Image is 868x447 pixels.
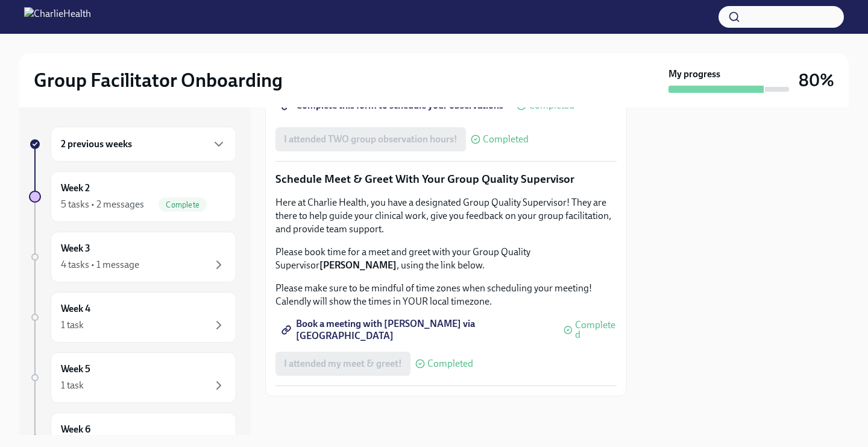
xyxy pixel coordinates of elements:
[275,318,559,342] a: Book a meeting with [PERSON_NAME] via [GEOGRAPHIC_DATA]
[61,242,90,255] h6: Week 3
[275,246,617,272] p: Please book time for a meet and greet with your Group Quality Supervisor , using the link below.
[61,258,139,271] div: 4 tasks • 1 message
[34,68,283,92] h2: Group Facilitator Onboarding
[319,259,397,271] strong: [PERSON_NAME]
[29,232,236,282] a: Week 34 tasks • 1 message
[668,68,720,81] strong: My progress
[61,302,90,315] h6: Week 4
[529,101,574,110] span: Completed
[61,198,144,211] div: 5 tasks • 2 messages
[29,352,236,403] a: Week 51 task
[483,135,529,144] span: Completed
[61,182,90,195] h6: Week 2
[275,282,617,308] p: Please make sure to be mindful of time zones when scheduling your meeting! Calendly will show the...
[275,171,617,187] p: Schedule Meet & Greet With Your Group Quality Supervisor
[61,379,84,392] div: 1 task
[29,292,236,343] a: Week 41 task
[61,423,90,436] h6: Week 6
[575,320,617,340] span: Completed
[427,359,473,369] span: Completed
[284,324,550,336] span: Book a meeting with [PERSON_NAME] via [GEOGRAPHIC_DATA]
[799,69,834,91] h3: 80%
[61,319,84,332] div: 1 task
[24,7,91,27] img: CharlieHealth
[61,138,132,151] h6: 2 previous weeks
[29,171,236,222] a: Week 25 tasks • 2 messagesComplete
[275,196,617,236] p: Here at Charlie Health, you have a designated Group Quality Supervisor! They are there to help gu...
[61,363,90,376] h6: Week 5
[159,200,207,209] span: Complete
[51,127,236,162] div: 2 previous weeks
